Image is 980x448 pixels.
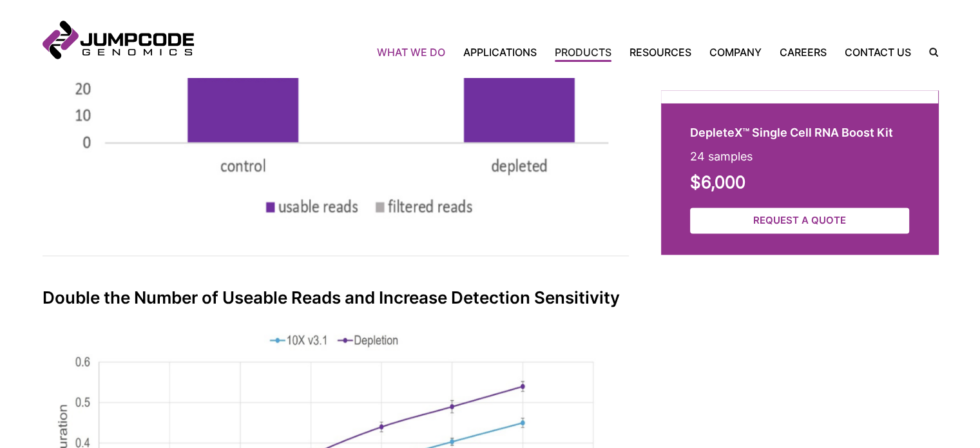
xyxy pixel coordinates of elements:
[454,44,546,60] a: Applications
[194,44,920,60] nav: Primary Navigation
[836,44,920,60] a: Contact Us
[690,208,909,234] a: Request a Quote
[620,44,700,60] a: Resources
[920,48,938,57] label: Search the site.
[771,44,836,60] a: Careers
[700,44,771,60] a: Company
[43,288,629,307] h3: Double the Number of Useable Reads and Increase Detection Sensitivity
[690,148,909,165] p: 24 samples
[546,44,620,60] a: Products
[377,44,454,60] a: What We Do
[690,124,909,141] h2: DepleteX™ Single Cell RNA Boost Kit
[690,172,745,192] strong: $6,000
